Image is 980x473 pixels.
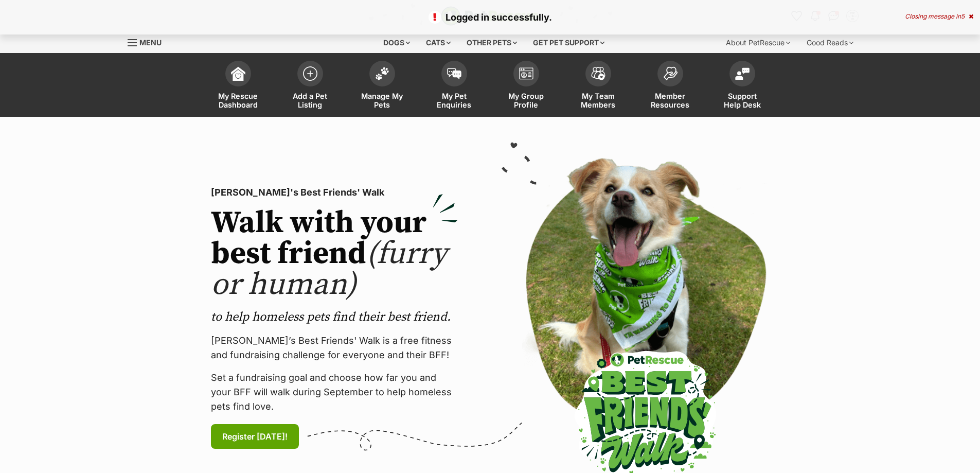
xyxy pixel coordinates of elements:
[359,92,405,109] span: Manage My Pets
[211,235,447,304] span: (furry or human)
[719,92,765,109] span: Support Help Desk
[419,32,458,53] div: Cats
[274,56,346,117] a: Add a Pet Listing
[663,66,678,80] img: member-resources-icon-8e73f808a243e03378d46382f2149f9095a855e16c252ad45f914b54edf8863c.svg
[490,56,562,117] a: My Group Profile
[591,67,605,80] img: team-members-icon-5396bd8760b3fe7c0b43da4ab00e1e3bb1a5d9ba89233759b79545d2d3fc5d0d.svg
[634,56,706,117] a: Member Resources
[447,68,461,79] img: pet-enquiries-icon-7e3ad2cf08bfb03b45e93fb7055b45f3efa6380592205ae92323e6603595dc1f.svg
[418,56,490,117] a: My Pet Enquiries
[211,424,299,449] a: Register [DATE]!
[647,92,693,109] span: Member Resources
[211,208,458,301] h2: Walk with your best friend
[211,334,458,362] p: [PERSON_NAME]’s Best Friends' Walk is a free fitness and fundraising challenge for everyone and t...
[139,38,162,47] span: Menu
[128,32,169,51] a: Menu
[287,92,333,109] span: Add a Pet Listing
[431,92,477,109] span: My Pet Enquiries
[222,430,288,443] span: Register [DATE]!
[562,56,634,117] a: My Team Members
[375,67,389,80] img: manage-my-pets-icon-02211641906a0b7f246fdf0571729dbe1e7629f14944591b6c1af311fb30b64b.svg
[346,56,418,117] a: Manage My Pets
[376,32,417,53] div: Dogs
[526,32,612,53] div: Get pet support
[211,371,458,414] p: Set a fundraising goal and choose how far you and your BFF will walk during September to help hom...
[211,185,458,200] p: [PERSON_NAME]'s Best Friends' Walk
[503,92,549,109] span: My Group Profile
[459,32,524,53] div: Other pets
[303,66,317,81] img: add-pet-listing-icon-0afa8454b4691262ce3f59096e99ab1cd57d4a30225e0717b998d2c9b9846f56.svg
[215,92,261,109] span: My Rescue Dashboard
[231,66,245,81] img: dashboard-icon-eb2f2d2d3e046f16d808141f083e7271f6b2e854fb5c12c21221c1fb7104beca.svg
[519,67,533,80] img: group-profile-icon-3fa3cf56718a62981997c0bc7e787c4b2cf8bcc04b72c1350f741eb67cf2f40e.svg
[575,92,621,109] span: My Team Members
[799,32,861,53] div: Good Reads
[706,56,778,117] a: Support Help Desk
[735,67,750,80] img: help-desk-icon-fdf02630f3aa405de69fd3d07c3f3aa587a6932b1a1747fa1d2bba05be0121f9.svg
[719,32,797,53] div: About PetRescue
[211,309,458,325] p: to help homeless pets find their best friend.
[202,56,274,117] a: My Rescue Dashboard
